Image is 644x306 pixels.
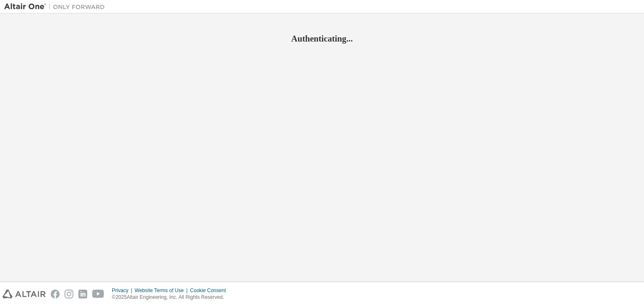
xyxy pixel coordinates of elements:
[4,3,109,11] img: Altair One
[135,287,190,294] div: Website Terms of Use
[3,290,46,298] img: altair_logo.svg
[78,290,87,298] img: linkedin.svg
[65,290,73,298] img: instagram.svg
[190,287,231,294] div: Cookie Consent
[112,287,135,294] div: Privacy
[112,294,231,301] p: © 2025 Altair Engineering, Inc. All Rights Reserved.
[4,33,640,44] h2: Authenticating...
[92,290,104,298] img: youtube.svg
[51,290,60,298] img: facebook.svg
